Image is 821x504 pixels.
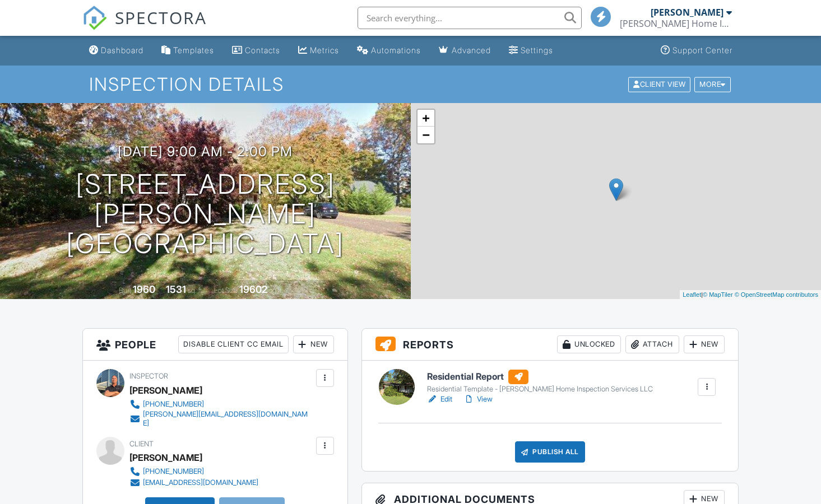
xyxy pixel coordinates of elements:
[129,449,202,466] div: [PERSON_NAME]
[463,394,493,405] a: View
[293,335,334,353] div: New
[82,6,107,30] img: The Best Home Inspection Software - Spectora
[504,40,558,61] a: Settings
[143,467,204,476] div: [PHONE_NUMBER]
[680,290,821,300] div: |
[628,77,690,92] div: Client View
[18,170,393,258] h1: [STREET_ADDRESS][PERSON_NAME] [GEOGRAPHIC_DATA]
[620,18,732,29] div: Kane Home Inspection Services LLC
[188,286,203,295] span: sq. ft.
[82,15,207,39] a: SPECTORA
[362,329,739,361] h3: Reports
[85,40,148,61] a: Dashboard
[83,329,347,361] h3: People
[427,385,653,394] div: Residential Template - [PERSON_NAME] Home Inspection Services LLC
[427,370,653,394] a: Residential Report Residential Template - [PERSON_NAME] Home Inspection Services LLC
[310,45,339,55] div: Metrics
[89,74,731,94] h1: Inspection Details
[115,6,207,29] span: SPECTORA
[672,45,732,55] div: Support Center
[245,45,280,55] div: Contacts
[143,410,313,428] div: [PERSON_NAME][EMAIL_ADDRESS][DOMAIN_NAME]
[452,45,491,55] div: Advanced
[166,283,186,295] div: 1531
[133,283,155,295] div: 1960
[228,40,285,61] a: Contacts
[118,144,293,159] h3: [DATE] 9:00 am - 2:00 pm
[418,110,434,127] a: Zoom in
[515,441,585,463] div: Publish All
[269,286,283,295] span: sq.ft.
[521,45,553,55] div: Settings
[173,45,214,55] div: Templates
[694,77,731,92] div: More
[358,7,582,29] input: Search everything...
[129,466,258,477] a: [PHONE_NUMBER]
[129,382,202,399] div: [PERSON_NAME]
[434,40,495,61] a: Advanced
[352,40,425,61] a: Automations (Basic)
[239,283,267,295] div: 19602
[683,291,701,298] a: Leaflet
[129,440,154,448] span: Client
[656,40,737,61] a: Support Center
[157,40,219,61] a: Templates
[129,477,258,488] a: [EMAIL_ADDRESS][DOMAIN_NAME]
[418,127,434,143] a: Zoom out
[557,335,621,353] div: Unlocked
[427,394,452,405] a: Edit
[625,335,679,353] div: Attach
[371,45,421,55] div: Automations
[129,399,313,410] a: [PHONE_NUMBER]
[651,7,723,18] div: [PERSON_NAME]
[294,40,344,61] a: Metrics
[214,286,238,295] span: Lot Size
[735,291,818,298] a: © OpenStreetMap contributors
[101,45,143,55] div: Dashboard
[627,80,693,88] a: Client View
[143,400,204,409] div: [PHONE_NUMBER]
[427,370,653,384] h6: Residential Report
[119,286,131,295] span: Built
[178,335,289,353] div: Disable Client CC Email
[129,410,313,428] a: [PERSON_NAME][EMAIL_ADDRESS][DOMAIN_NAME]
[129,372,168,380] span: Inspector
[143,478,258,487] div: [EMAIL_ADDRESS][DOMAIN_NAME]
[684,335,725,353] div: New
[703,291,733,298] a: © MapTiler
